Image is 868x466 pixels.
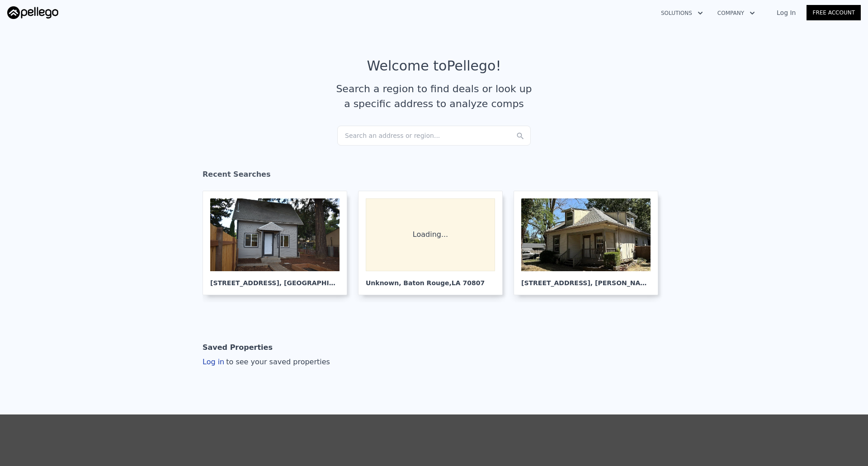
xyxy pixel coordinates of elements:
div: Recent Searches [203,162,665,191]
button: Solutions [654,5,710,21]
a: [STREET_ADDRESS], [PERSON_NAME] [514,191,665,295]
div: [STREET_ADDRESS] , [PERSON_NAME] [521,271,651,287]
a: Log In [766,8,807,17]
div: Loading... [366,198,495,271]
div: Saved Properties [203,339,273,357]
a: Free Account [807,5,861,20]
div: Search a region to find deals or look up a specific address to analyze comps [333,81,535,111]
div: Log in [203,357,330,367]
img: Pellego [7,6,58,19]
span: , LA 70807 [449,279,485,287]
a: Loading... Unknown, Baton Rouge,LA 70807 [358,191,510,295]
div: Welcome to Pellego ! [367,58,501,74]
div: Search an address or region... [337,126,531,146]
div: Unknown , Baton Rouge [366,271,495,287]
div: [STREET_ADDRESS] , [GEOGRAPHIC_DATA] [210,271,340,287]
a: [STREET_ADDRESS], [GEOGRAPHIC_DATA] [203,191,354,295]
span: to see your saved properties [224,358,330,366]
button: Company [710,5,762,21]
